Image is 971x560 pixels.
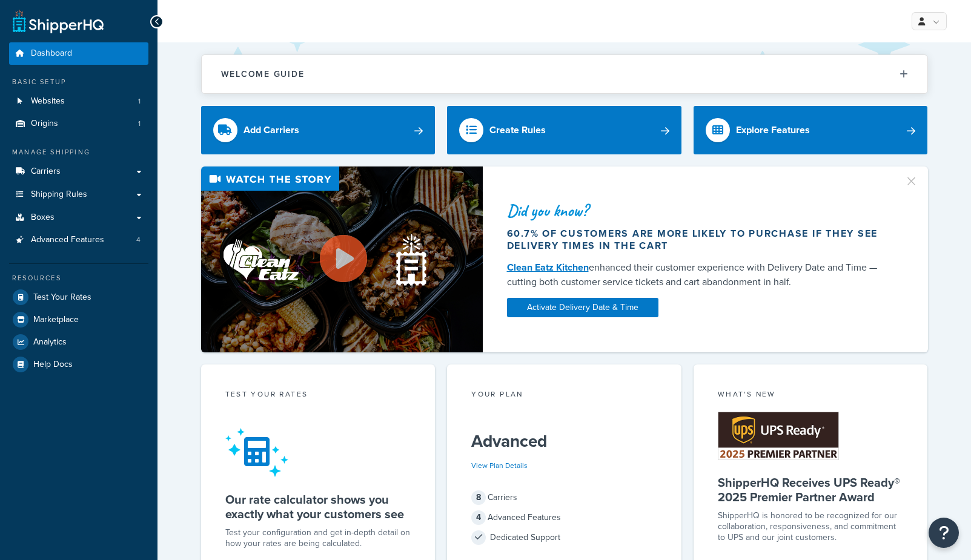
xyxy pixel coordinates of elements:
[471,489,657,506] div: Carriers
[31,235,104,245] span: Advanced Features
[9,331,148,353] a: Analytics
[9,113,148,135] li: Origins
[9,354,148,375] a: Help Docs
[9,42,148,65] a: Dashboard
[9,77,148,87] div: Basic Setup
[507,298,658,317] a: Activate Delivery Date & Time
[718,389,904,403] div: What's New
[225,389,411,403] div: Test your rates
[507,260,589,274] a: Clean Eatz Kitchen
[33,337,67,348] span: Analytics
[31,166,61,177] span: Carriers
[694,106,928,154] a: Explore Features
[929,518,959,548] button: Open Resource Center
[736,122,810,139] div: Explore Features
[471,389,657,403] div: Your Plan
[9,309,148,331] a: Marketplace
[507,228,890,252] div: 60.7% of customers are more likely to purchase if they see delivery times in the cart
[9,113,148,135] a: Origins1
[31,96,65,107] span: Websites
[33,315,79,325] span: Marketplace
[471,510,486,525] span: 4
[31,189,87,200] span: Shipping Rules
[31,119,58,129] span: Origins
[9,206,148,229] a: Boxes
[33,292,91,303] span: Test Your Rates
[507,260,890,289] div: enhanced their customer experience with Delivery Date and Time — cutting both customer service ti...
[9,90,148,113] a: Websites1
[471,460,528,471] a: View Plan Details
[244,122,299,139] div: Add Carriers
[202,55,927,93] button: Welcome Guide
[201,106,436,154] a: Add Carriers
[136,235,141,245] span: 4
[9,229,148,251] li: Advanced Features
[471,509,657,526] div: Advanced Features
[718,475,904,504] h5: ShipperHQ Receives UPS Ready® 2025 Premier Partner Award
[31,212,55,223] span: Boxes
[489,122,546,139] div: Create Rules
[9,160,148,183] a: Carriers
[9,90,148,113] li: Websites
[507,202,890,219] div: Did you know?
[9,147,148,157] div: Manage Shipping
[447,106,681,154] a: Create Rules
[225,492,411,521] h5: Our rate calculator shows you exactly what your customers see
[138,119,141,129] span: 1
[201,166,483,352] img: Video thumbnail
[31,48,72,59] span: Dashboard
[33,360,73,370] span: Help Docs
[9,286,148,308] a: Test Your Rates
[471,432,657,451] h5: Advanced
[225,527,411,549] div: Test your configuration and get in-depth detail on how your rates are being calculated.
[9,229,148,251] a: Advanced Features4
[9,273,148,283] div: Resources
[138,96,141,107] span: 1
[471,529,657,546] div: Dedicated Support
[718,510,904,543] p: ShipperHQ is honored to be recognized for our collaboration, responsiveness, and commitment to UP...
[9,183,148,206] a: Shipping Rules
[471,490,486,505] span: 8
[221,70,305,79] h2: Welcome Guide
